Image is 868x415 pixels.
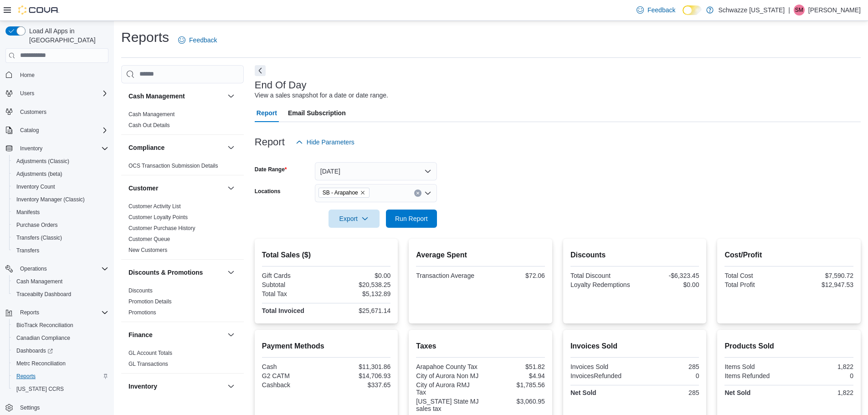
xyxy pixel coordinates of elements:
[128,247,167,253] a: New Customers
[13,232,108,243] span: Transfers (Classic)
[2,68,112,82] button: Home
[16,209,40,216] span: Manifests
[262,363,324,370] div: Cash
[128,184,158,193] h3: Customer
[255,137,285,148] h3: Report
[328,281,390,288] div: $20,538.25
[416,341,545,352] h2: Taxes
[128,111,175,118] span: Cash Management
[483,363,545,370] div: $51.82
[128,287,153,294] span: Discounts
[13,333,74,343] a: Canadian Compliance
[13,333,108,343] span: Canadian Compliance
[9,275,112,288] button: Cash Management
[2,401,112,414] button: Settings
[16,143,108,154] span: Inventory
[175,31,221,49] a: Feedback
[334,210,374,228] span: Export
[328,381,390,389] div: $337.65
[16,70,38,81] a: Home
[128,122,170,129] span: Cash Out Details
[262,250,391,261] h2: Total Sales ($)
[16,158,69,165] span: Adjustments (Classic)
[128,382,224,391] button: Inventory
[416,381,478,396] div: City of Aurora RMJ Tax
[323,188,358,197] span: SB - Arapahoe
[262,372,324,379] div: G2 CATM
[13,220,62,231] a: Purchase Orders
[128,143,224,152] button: Compliance
[570,281,633,288] div: Loyalty Redemptions
[791,281,853,288] div: $12,947.53
[128,361,168,367] a: GL Transactions
[483,398,545,405] div: $3,060.95
[16,278,62,285] span: Cash Management
[128,330,153,339] h3: Finance
[9,344,112,357] a: Dashboards
[395,214,428,223] span: Run Report
[16,107,50,118] a: Customers
[128,382,157,391] h3: Inventory
[328,363,390,370] div: $11,301.86
[189,36,217,45] span: Feedback
[262,381,324,389] div: Cashback
[791,272,853,279] div: $7,590.72
[262,341,391,352] h2: Payment Methods
[483,381,545,389] div: $1,785.56
[791,363,853,370] div: 1,822
[13,181,108,192] span: Inventory Count
[128,309,156,316] span: Promotions
[2,306,112,319] button: Reports
[808,5,861,15] p: [PERSON_NAME]
[16,402,43,413] a: Settings
[13,245,108,256] span: Transfers
[9,370,112,383] button: Reports
[16,143,46,154] button: Inventory
[16,402,108,413] span: Settings
[2,87,112,100] button: Users
[262,290,324,297] div: Total Tax
[121,109,244,134] div: Cash Management
[128,122,170,128] a: Cash Out Details
[16,307,43,318] button: Reports
[328,307,390,314] div: $25,671.14
[13,276,108,287] span: Cash Management
[13,207,43,218] a: Manifests
[570,372,633,379] div: InvoicesRefunded
[416,372,478,379] div: City of Aurora Non MJ
[262,272,324,279] div: Gift Cards
[20,145,42,152] span: Inventory
[13,194,108,205] span: Inventory Manager (Classic)
[13,207,108,218] span: Manifests
[13,232,66,243] a: Transfers (Classic)
[9,206,112,219] button: Manifests
[128,349,172,357] span: GL Account Totals
[13,289,108,300] span: Traceabilty Dashboard
[121,28,169,46] h1: Reports
[2,142,112,155] button: Inventory
[26,26,108,45] span: Load All Apps in [GEOGRAPHIC_DATA]
[9,288,112,301] button: Traceabilty Dashboard
[16,88,108,99] span: Users
[121,201,244,259] div: Customer
[9,357,112,370] button: Metrc Reconciliation
[13,371,39,382] a: Reports
[292,133,358,151] button: Hide Parameters
[2,105,112,118] button: Customers
[9,231,112,244] button: Transfers (Classic)
[416,398,478,412] div: [US_STATE] State MJ sales tax
[13,156,108,167] span: Adjustments (Classic)
[16,291,71,298] span: Traceabilty Dashboard
[637,372,699,379] div: 0
[416,250,545,261] h2: Average Spent
[328,372,390,379] div: $14,706.93
[13,371,108,382] span: Reports
[16,263,51,274] button: Operations
[13,169,108,179] span: Adjustments (beta)
[16,221,58,229] span: Purchase Orders
[2,262,112,275] button: Operations
[255,91,388,100] div: View a sales snapshot for a date or date range.
[13,169,66,179] a: Adjustments (beta)
[255,80,307,91] h3: End Of Day
[16,373,36,380] span: Reports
